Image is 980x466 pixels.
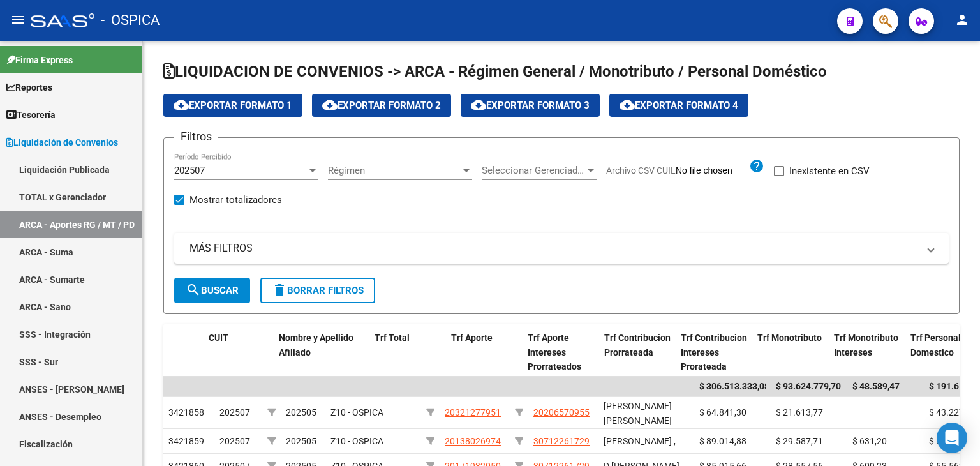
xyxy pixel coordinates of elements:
[445,436,501,446] span: 20138026974
[279,333,353,357] span: Nombre y Apellido Afiliado
[523,324,599,380] datatable-header-cell: Trf Aporte Intereses Prorrateados
[260,278,375,303] button: Borrar Filtros
[163,63,827,80] span: LIQUIDACION DE CONVENIOS -> ARCA - Régimen General / Monotributo / Personal Doméstico
[174,100,292,111] span: Exportar Formato 1
[451,333,493,343] span: Trf Aporte
[482,165,585,176] span: Seleccionar Gerenciador
[776,381,841,391] span: $ 93.624.779,70
[286,407,316,417] span: 202505
[6,53,73,67] span: Firma Express
[699,436,746,446] span: $ 89.014,88
[699,407,746,417] span: $ 64.841,30
[330,436,383,446] span: Z10 - OSPICA
[286,436,316,446] span: 202505
[533,436,590,446] span: 30712261729
[272,285,364,296] span: Borrar Filtros
[752,324,829,380] datatable-header-cell: Trf Monotributo
[274,324,369,380] datatable-header-cell: Nombre y Apellido Afiliado
[174,128,218,146] h3: Filtros
[186,282,201,297] mat-icon: search
[219,407,250,417] span: 202507
[604,436,676,446] span: [PERSON_NAME] ,
[174,233,949,264] mat-expansion-panel-header: MÁS FILTROS
[676,324,752,380] datatable-header-cell: Trf Contribucion Intereses Prorateada
[189,241,918,255] mat-panel-title: MÁS FILTROS
[6,135,118,149] span: Liquidación de Convenios
[749,158,764,174] mat-icon: help
[954,12,970,27] mat-icon: person
[834,333,898,357] span: Trf Monotributo Intereses
[204,324,274,380] datatable-header-cell: CUIT
[6,80,52,94] span: Reportes
[163,94,302,117] button: Exportar Formato 1
[461,94,600,117] button: Exportar Formato 3
[471,100,590,111] span: Exportar Formato 3
[937,423,967,453] div: Open Intercom Messenger
[852,381,900,391] span: $ 48.589,47
[620,100,738,111] span: Exportar Formato 4
[620,97,635,112] mat-icon: cloud_download
[328,165,461,176] span: Régimen
[174,278,250,303] button: Buscar
[829,324,905,380] datatable-header-cell: Trf Monotributo Intereses
[168,436,204,446] span: 3421859
[533,407,590,417] span: 20206570955
[445,407,501,417] span: 20321277951
[6,108,56,122] span: Tesorería
[10,12,26,27] mat-icon: menu
[604,401,672,426] span: [PERSON_NAME] [PERSON_NAME]
[312,94,451,117] button: Exportar Formato 2
[699,381,769,391] span: $ 306.513.333,08
[174,165,205,176] span: 202507
[272,282,287,297] mat-icon: delete
[174,97,189,112] mat-icon: cloud_download
[776,407,823,417] span: $ 21.613,77
[676,165,749,177] input: Archivo CSV CUIL
[101,6,160,34] span: - OSPICA
[910,333,961,357] span: Trf Personal Domestico
[446,324,523,380] datatable-header-cell: Trf Aporte
[209,333,228,343] span: CUIT
[186,285,239,296] span: Buscar
[789,163,870,179] span: Inexistente en CSV
[757,333,822,343] span: Trf Monotributo
[528,333,581,372] span: Trf Aporte Intereses Prorrateados
[471,97,486,112] mat-icon: cloud_download
[606,165,676,176] span: Archivo CSV CUIL
[375,333,410,343] span: Trf Total
[776,436,823,446] span: $ 29.587,71
[599,324,676,380] datatable-header-cell: Trf Contribucion Prorrateada
[219,436,250,446] span: 202507
[330,407,383,417] span: Z10 - OSPICA
[852,436,887,446] span: $ 631,20
[929,407,976,417] span: $ 43.227,53
[369,324,446,380] datatable-header-cell: Trf Total
[681,333,747,372] span: Trf Contribucion Intereses Prorateada
[322,100,441,111] span: Exportar Formato 2
[322,97,338,112] mat-icon: cloud_download
[604,333,671,357] span: Trf Contribucion Prorrateada
[929,436,976,446] span: $ 57.567,86
[609,94,748,117] button: Exportar Formato 4
[189,192,282,207] span: Mostrar totalizadores
[168,407,204,417] span: 3421858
